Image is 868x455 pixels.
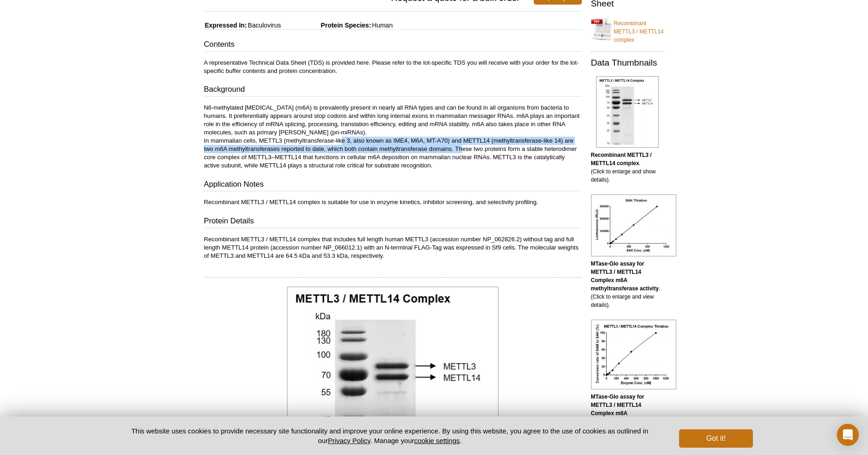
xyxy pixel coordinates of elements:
[591,194,676,256] img: MTase-Glo assay for METTL3 / METTL14 Complex m6A methyltransferase activity
[204,59,582,75] p: A representative Technical Data Sheet (TDS) is provided here. Please refer to the lot-specific TD...
[204,84,582,97] h3: Background
[591,260,664,309] p: . (Click to enlarge and view details).
[414,437,459,444] button: cookie settings
[679,429,752,448] button: Got it!
[204,216,582,228] h3: Protein Details
[204,198,582,206] p: Recombinant METTL3 / METTL14 complex is suitable for use in enzyme kinetics, inhibitor screening,...
[591,14,664,44] a: Recombinant METTL3 / METTL14 complex
[371,22,393,29] span: Human
[204,235,582,260] p: Recombinant METTL3 / METTL14 complex that includes full length human METTL3 (accession number NP_...
[591,261,659,292] b: MTase-Glo assay for METTL3 / METTL14 Complex m6A methyltransferase activity
[591,393,664,442] p: . (Click to enlarge and view details).
[837,424,859,446] div: Open Intercom Messenger
[204,39,582,52] h3: Contents
[591,152,652,166] b: Recombinant METTL3 / METTL14 complex
[204,104,582,170] p: N6-methylated [MEDICAL_DATA] (m6A) is prevalently present in nearly all RNA types and can be foun...
[116,426,664,445] p: This website uses cookies to provide necessary site functionality and improve your online experie...
[591,394,659,425] b: MTase-Glo assay for METTL3 / METTL14 Complex m6A methyltransferase activity
[283,22,371,29] span: Protein Species:
[328,437,370,444] a: Privacy Policy
[204,22,247,29] span: Expressed In:
[591,151,664,184] p: . (Click to enlarge and show details).
[204,179,582,192] h3: Application Notes
[591,59,664,67] h2: Data Thumbnails
[591,320,676,389] img: MTase-Glo assay for METTL3 / METTL14 Complex m6A methyltransferase activity
[596,76,659,148] img: Recombinant METTL3 / METTL14 complex.
[247,22,281,29] span: Baculovirus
